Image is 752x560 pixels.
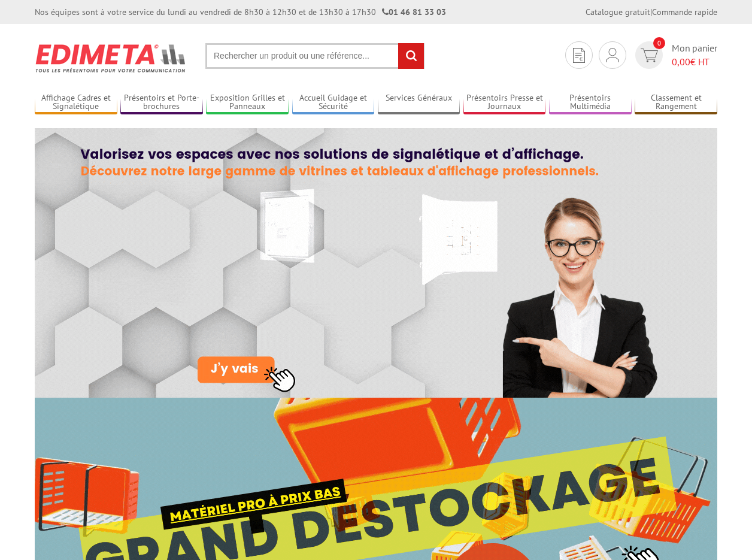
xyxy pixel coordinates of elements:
a: Services Généraux [378,93,460,113]
a: Exposition Grilles et Panneaux [206,93,289,113]
a: Catalogue gratuit [586,7,650,17]
a: Accueil Guidage et Sécurité [292,93,375,113]
a: Présentoirs Presse et Journaux [463,93,546,113]
a: devis rapide 0 Mon panier 0,00€ HT [632,41,717,69]
span: 0,00 [672,56,690,68]
img: devis rapide [641,49,658,62]
span: Mon panier [672,41,717,69]
img: devis rapide [573,48,585,63]
a: Classement et Rangement [635,93,717,113]
a: Présentoirs Multimédia [549,93,632,113]
a: Présentoirs et Porte-brochures [120,93,203,113]
div: | [586,6,717,18]
a: Affichage Cadres et Signalétique [35,93,117,113]
img: devis rapide [606,48,619,62]
input: rechercher [398,43,424,69]
a: Commande rapide [652,7,717,17]
span: € HT [672,55,717,69]
strong: 01 46 81 33 03 [382,7,446,17]
div: Nos équipes sont à votre service du lundi au vendredi de 8h30 à 12h30 et de 13h30 à 17h30 [35,6,446,18]
input: Rechercher un produit ou une référence... [205,43,424,69]
span: 0 [653,37,665,49]
img: Présentoir, panneau, stand - Edimeta - PLV, affichage, mobilier bureau, entreprise [35,36,187,80]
